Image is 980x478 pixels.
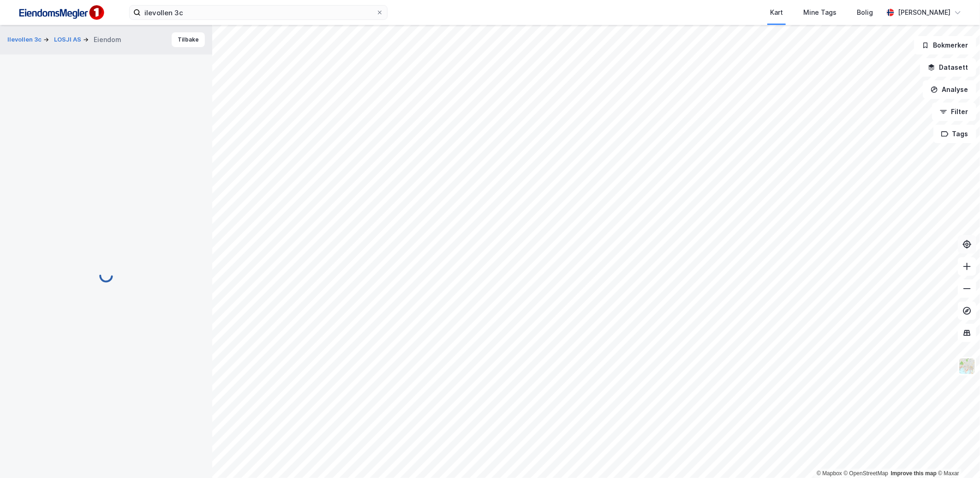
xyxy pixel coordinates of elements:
iframe: Chat Widget [934,434,980,478]
button: Filter [932,103,976,121]
div: Mine Tags [803,7,837,18]
input: Søk på adresse, matrikkel, gårdeiere, leietakere eller personer [141,6,376,19]
div: Eiendom [94,34,121,45]
a: OpenStreetMap [844,470,889,477]
button: Datasett [920,58,976,77]
div: Bolig [857,7,873,18]
div: Kontrollprogram for chat [934,434,980,478]
img: spinner.a6d8c91a73a9ac5275cf975e30b51cfb.svg [99,268,114,283]
button: Ilevollen 3c [7,35,43,44]
a: Mapbox [817,470,842,477]
button: Tags [933,125,976,143]
button: LOSJI AS [54,35,83,44]
img: Z [958,357,976,375]
div: [PERSON_NAME] [898,7,950,18]
button: Tilbake [172,32,205,47]
div: Kart [770,7,783,18]
button: Analyse [923,80,976,99]
a: Improve this map [891,470,937,477]
img: F4PB6Px+NJ5v8B7XTbfpPpyloAAAAASUVORK5CYII= [15,2,107,23]
button: Bokmerker [914,36,976,54]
